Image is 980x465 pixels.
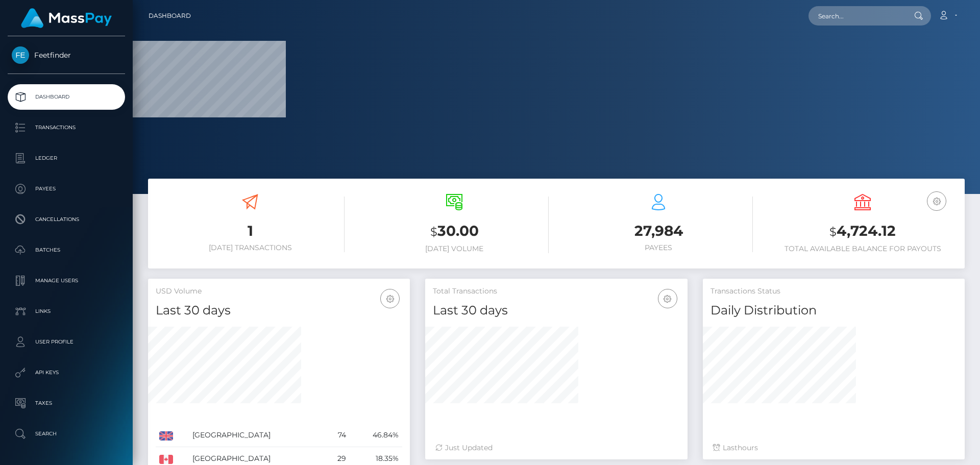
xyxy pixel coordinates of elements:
div: Just Updated [435,443,677,453]
p: Taxes [12,396,121,411]
h4: Daily Distribution [710,302,957,320]
h6: Total Available Balance for Payouts [768,244,957,253]
h4: Last 30 days [156,302,402,320]
h3: 30.00 [360,221,549,242]
a: User Profile [8,329,125,355]
img: CA.png [159,455,173,464]
a: Search [8,421,125,447]
img: MassPay Logo [21,8,112,28]
h3: 27,984 [564,221,753,241]
p: Cancellations [12,212,121,227]
h5: Transactions Status [710,286,957,297]
h3: 1 [156,221,345,241]
a: Taxes [8,390,125,416]
a: Cancellations [8,207,125,232]
p: Batches [12,242,121,258]
a: Manage Users [8,268,125,293]
img: Feetfinder [12,46,29,64]
h5: Total Transactions [433,286,679,297]
p: Payees [12,181,121,197]
a: Transactions [8,115,125,140]
td: 74 [325,424,350,447]
h5: USD Volume [156,286,402,297]
small: $ [829,225,837,239]
h3: 4,724.12 [768,221,957,242]
small: $ [430,225,437,239]
a: Payees [8,176,125,202]
p: API Keys [12,365,121,380]
a: Dashboard [149,5,191,27]
span: Feetfinder [8,51,125,60]
a: Dashboard [8,84,125,110]
h6: Payees [564,243,753,252]
a: API Keys [8,360,125,385]
a: Batches [8,237,125,263]
h4: Last 30 days [433,302,679,320]
h6: [DATE] Volume [360,244,549,253]
input: Search... [808,6,904,26]
a: Links [8,299,125,324]
p: Manage Users [12,273,121,288]
img: GB.png [159,431,173,440]
p: Search [12,426,121,442]
div: Last hours [713,443,954,453]
td: [GEOGRAPHIC_DATA] [189,424,325,447]
h6: [DATE] Transactions [156,243,345,252]
p: Transactions [12,120,121,135]
p: Links [12,304,121,319]
p: User Profile [12,334,121,350]
p: Ledger [12,151,121,166]
td: 46.84% [350,424,402,447]
p: Dashboard [12,89,121,105]
a: Ledger [8,145,125,171]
